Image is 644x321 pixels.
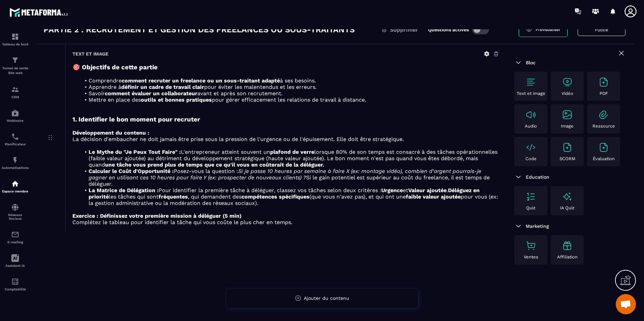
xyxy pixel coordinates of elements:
img: text-image no-wrap [525,77,536,87]
li: Pour identifier la première tâche à déléguer, classez vos tâches selon deux critères : et . les t... [80,187,499,206]
p: Espace membre [2,189,29,193]
span: Marketing [526,223,549,229]
a: schedulerschedulerPlanificateur [2,128,29,151]
p: Code [525,156,537,161]
p: Text et image [517,91,545,96]
p: Évaluation [593,156,615,161]
strong: Déléguez en priorité [89,187,480,200]
li: Posez-vous la question : Si le gain potentiel est supérieur au coût du freelance, il est temps de... [80,168,499,187]
strong: Calculer le Coût d'Opportunité : [89,168,174,174]
img: text-image no-wrap [598,142,609,153]
a: automationsautomationsWebinaire [2,104,29,128]
img: text-image no-wrap [525,109,536,120]
a: automationsautomationsAutomatisations [2,151,29,175]
p: Automatisations [2,166,29,170]
a: automationsautomationsEspace membre [2,175,29,198]
p: Planificateur [2,142,29,146]
img: text-image no-wrap [525,191,536,202]
img: text-image no-wrap [562,77,573,87]
img: text-image no-wrap [562,142,573,153]
strong: outils et bonnes pratiques [141,97,212,103]
a: formationformationTableau de bord [2,28,29,51]
img: automations [11,180,19,188]
strong: comment recruter un freelance ou un sous-traitant adapté [122,77,280,84]
strong: 1. Identifier le bon moment pour recruter [72,116,200,123]
img: arrow-down [514,59,522,67]
p: Affiliation [557,254,578,259]
strong: plafond de verre [270,149,314,155]
img: text-image [562,240,573,251]
p: Comptabilité [2,287,29,291]
li: Savoir avant et après son recrutement. [80,90,499,97]
div: Ouvrir le chat [616,294,636,314]
strong: faible valeur ajoutée [406,193,461,200]
img: logo [9,6,70,19]
button: Publié [578,24,625,36]
strong: La Matrice de Délégation : [89,187,159,193]
p: Réseaux Sociaux [2,213,29,220]
li: Comprendre à ses besoins. [80,77,499,84]
p: Complétez le tableau pour identifier la tâche qui vous coûte le plus cher en temps. [72,219,499,225]
span: Supprimer [390,27,418,33]
a: Prévisualiser [519,22,568,37]
p: IA Quiz [560,205,575,210]
p: CRM [2,95,29,99]
em: Si je passe 10 heures par semaine à faire X (ex: montage vidéo), combien d'argent pourrais-je gag... [89,168,481,181]
p: SCORM [559,156,575,161]
img: text-image no-wrap [525,240,536,251]
strong: 🎯 Objectifs de cette partie [72,64,158,71]
strong: Développement du contenu : [72,130,149,136]
a: formationformationCRM [2,80,29,104]
strong: Le Mythe du "Je Peux Tout Faire" : [89,149,181,155]
a: social-networksocial-networkRéseaux Sociaux [2,198,29,225]
p: PDF [600,91,608,96]
li: L'entrepreneur atteint souvent un lorsque 80% de son temps est consacré à des tâches opérationnel... [80,149,499,168]
a: emailemailE-mailing [2,225,29,249]
a: accountantaccountantComptabilité [2,273,29,296]
img: formation [11,56,19,64]
strong: Exercice : Définissez votre première mission à déléguer (5 min) [72,213,241,219]
img: text-image [562,191,573,202]
img: arrow-down [514,173,522,181]
img: arrow-down [514,222,522,230]
h3: Partie 2 : Recrutement et gestion des freelances ou sous-traitants [43,24,355,35]
p: Ventes [524,254,538,259]
p: E-mailing [2,240,29,244]
img: text-image no-wrap [598,109,609,120]
p: Tableau de bord [2,42,29,46]
strong: Valeur ajoutée [408,187,447,193]
li: Mettre en place des pour gérer efficacement les relations de travail à distance. [80,97,499,103]
img: email [11,230,19,239]
img: scheduler [11,133,19,141]
img: automations [11,109,19,117]
strong: comment évaluer un collaborateur [105,90,197,97]
a: formationformationTunnel de vente Site web [2,51,29,80]
p: Ressource [592,123,615,129]
strong: compétences spécifiques [241,193,310,200]
strong: définir un cadre de travail clair [121,84,204,90]
span: Education [526,174,549,180]
strong: une tâche vous prend plus de temps que ce qu'il vous en coûterait de la déléguer. [105,162,324,168]
img: social-network [11,203,19,211]
img: formation [11,85,19,94]
p: La décision d'embaucher ne doit jamais être prise sous la pression de l'urgence ou de l'épuisemen... [72,136,499,142]
img: accountant [11,278,19,286]
img: text-image no-wrap [562,109,573,120]
p: Quiz [526,205,536,210]
p: Image [561,123,574,129]
p: Vidéo [561,91,573,96]
span: Ajouter du contenu [304,295,349,301]
p: Assistant IA [2,264,29,267]
li: Apprendre à pour éviter les malentendus et les erreurs. [80,84,499,90]
p: Tunnel de vente Site web [2,66,29,75]
h6: Text et image [72,51,108,57]
p: Webinaire [2,119,29,122]
p: Audio [525,123,537,129]
strong: Urgence [381,187,403,193]
img: text-image no-wrap [525,142,536,153]
img: text-image no-wrap [598,77,609,87]
a: Assistant IA [2,249,29,273]
img: formation [11,33,19,41]
img: automations [11,156,19,164]
span: Prévisualiser [536,27,560,32]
